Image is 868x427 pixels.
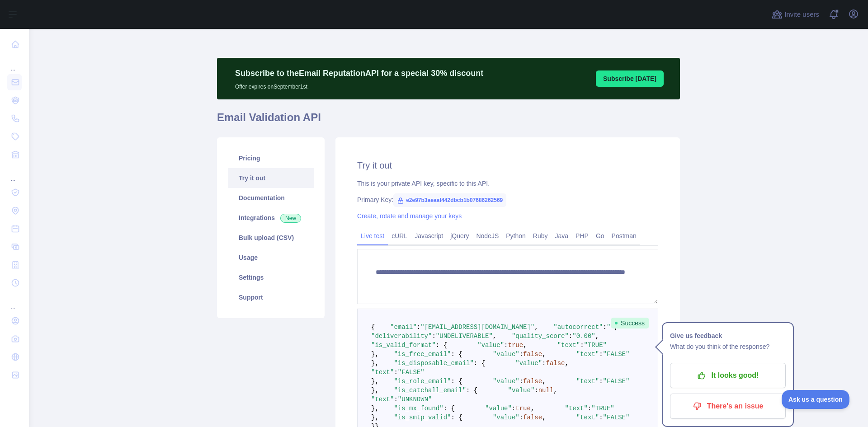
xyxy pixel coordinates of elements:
[394,369,397,376] span: :
[420,324,534,331] span: "[EMAIL_ADDRESS][DOMAIN_NAME]"
[592,229,608,243] a: Go
[357,195,658,204] div: Primary Key:
[235,80,483,90] p: Offer expires on September 1st.
[371,333,432,340] span: "deliverability"
[552,229,572,243] a: Java
[493,351,519,358] span: "value"
[512,405,515,412] span: :
[371,387,379,394] span: },
[493,333,496,340] span: ,
[565,405,588,412] span: "text"
[371,405,379,412] span: },
[572,333,595,340] span: "0.00"
[371,360,379,367] span: },
[580,342,584,349] span: :
[394,351,451,358] span: "is_free_email"
[393,193,506,207] span: e2e97b3aeaaf442dbcb1b07686262569
[228,208,314,228] a: Integrations New
[228,148,314,168] a: Pricing
[523,414,542,421] span: false
[228,228,314,248] a: Bulk upload (CSV)
[394,360,473,367] span: "is_disposable_email"
[451,351,462,358] span: : {
[466,387,477,394] span: : {
[388,229,411,243] a: cURL
[394,414,451,421] span: "is_smtp_valid"
[784,9,819,20] span: Invite users
[7,293,22,311] div: ...
[611,318,649,328] span: Success
[371,396,394,403] span: "text"
[7,164,22,183] div: ...
[371,378,379,385] span: },
[523,378,542,385] span: false
[519,351,523,358] span: :
[599,351,603,358] span: :
[553,387,557,394] span: ,
[228,267,314,287] a: Settings
[472,229,502,243] a: NodeJS
[451,378,462,385] span: : {
[523,342,527,349] span: ,
[447,229,472,243] a: jQuery
[504,342,508,349] span: :
[474,360,485,367] span: : {
[228,287,314,307] a: Support
[477,342,504,349] span: "value"
[371,324,375,331] span: {
[542,378,546,385] span: ,
[546,360,565,367] span: false
[599,378,603,385] span: :
[493,378,519,385] span: "value"
[394,396,397,403] span: :
[417,324,420,331] span: :
[502,229,529,243] a: Python
[608,229,640,243] a: Postman
[217,110,680,132] h1: Email Validation API
[670,363,786,388] button: It looks good!
[357,229,388,243] a: Live test
[371,414,379,421] span: },
[436,342,447,349] span: : {
[542,351,546,358] span: ,
[493,414,519,421] span: "value"
[398,396,432,403] span: "UNKNOWN"
[670,330,786,341] h1: Give us feedback
[531,405,534,412] span: ,
[603,414,630,421] span: "FALSE"
[576,378,599,385] span: "text"
[603,351,630,358] span: "FALSE"
[553,324,603,331] span: "autocorrect"
[390,324,417,331] span: "email"
[542,414,546,421] span: ,
[411,229,447,243] a: Javascript
[371,342,436,349] span: "is_valid_format"
[398,369,425,376] span: "FALSE"
[534,387,538,394] span: :
[519,414,523,421] span: :
[557,342,580,349] span: "text"
[519,378,523,385] span: :
[515,360,542,367] span: "value"
[485,405,512,412] span: "value"
[523,351,542,358] span: false
[542,360,546,367] span: :
[394,378,451,385] span: "is_role_email"
[280,214,301,223] span: New
[357,179,658,188] div: This is your private API key, specific to this API.
[357,159,658,172] h2: Try it out
[576,414,599,421] span: "text"
[588,405,591,412] span: :
[607,324,614,331] span: ""
[572,229,592,243] a: PHP
[432,333,435,340] span: :
[595,333,599,340] span: ,
[357,212,462,220] a: Create, rotate and manage your keys
[770,7,821,22] button: Invite users
[596,70,664,87] button: Subscribe [DATE]
[670,394,786,419] button: There's an issue
[782,390,850,409] iframe: Toggle Customer Support
[677,399,779,414] p: There's an issue
[235,67,483,80] p: Subscribe to the Email Reputation API for a special 30 % discount
[569,333,572,340] span: :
